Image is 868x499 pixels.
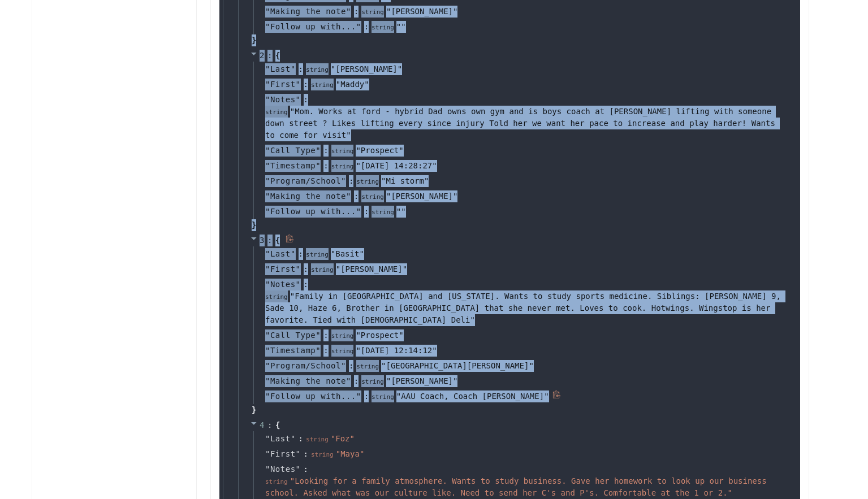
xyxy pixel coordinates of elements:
[396,392,549,401] span: " AAU Coach, Coach [PERSON_NAME] "
[291,434,296,443] span: "
[250,219,256,231] span: }
[396,207,406,216] span: " "
[270,433,291,445] span: Last
[356,161,437,170] span: " [DATE] 14:28:27 "
[270,448,296,460] span: First
[304,94,308,106] span: :
[356,178,379,185] span: string
[265,346,270,355] span: "
[265,465,270,474] span: "
[270,360,341,372] span: Program/School
[386,192,457,201] span: " [PERSON_NAME] "
[265,176,270,185] span: "
[331,147,354,155] span: string
[270,160,316,172] span: Timestamp
[270,263,296,275] span: First
[306,251,329,258] span: string
[299,63,303,75] span: :
[336,264,407,274] span: " [PERSON_NAME] "
[296,80,301,89] span: "
[260,420,265,429] span: 4
[316,346,321,355] span: "
[270,248,291,260] span: Last
[296,465,301,474] span: "
[346,376,351,385] span: "
[361,8,384,16] span: string
[265,95,270,104] span: "
[267,50,273,62] span: :
[386,376,457,385] span: " [PERSON_NAME] "
[331,64,402,73] span: " [PERSON_NAME] "
[331,348,354,355] span: string
[291,249,296,258] span: "
[265,249,270,258] span: "
[265,207,270,216] span: "
[270,190,346,202] span: Making the note
[361,193,384,201] span: string
[331,163,354,170] span: string
[270,6,346,18] span: Making the note
[270,375,346,387] span: Making the note
[265,331,270,340] span: "
[265,80,270,89] span: "
[265,449,270,458] span: "
[356,346,437,355] span: " [DATE] 12:14:12 "
[311,266,334,274] span: string
[306,66,329,73] span: string
[299,433,303,445] span: :
[270,63,291,75] span: Last
[323,329,328,341] span: :
[346,7,351,16] span: "
[265,107,775,140] span: " Mom. Works at ford - hybrid Dad owns own gym and is boys coach at [PERSON_NAME] lifting with so...
[372,24,394,31] span: string
[381,361,534,370] span: " [GEOGRAPHIC_DATA][PERSON_NAME] "
[311,81,334,89] span: string
[250,404,256,416] span: }
[356,22,361,31] span: "
[361,378,384,385] span: string
[381,176,429,185] span: " Mi storm "
[354,190,359,202] span: :
[270,329,316,341] span: Call Type
[270,94,296,106] span: Notes
[349,360,353,372] span: :
[265,146,270,155] span: "
[316,331,321,340] span: "
[270,79,296,90] span: First
[260,236,265,245] span: 3
[296,280,301,289] span: "
[304,263,308,275] span: :
[552,390,563,402] span: Copy to clipboard
[265,434,270,443] span: "
[270,279,296,290] span: Notes
[270,175,341,187] span: Program/School
[265,376,270,385] span: "
[265,361,270,370] span: "
[341,361,346,370] span: "
[265,192,270,201] span: "
[296,449,301,458] span: "
[316,161,321,170] span: "
[346,192,351,201] span: "
[275,50,280,62] span: {
[364,206,369,218] span: :
[323,345,328,357] span: :
[354,375,359,387] span: :
[270,390,356,402] span: Follow up with...
[364,21,369,33] span: :
[250,34,256,46] span: }
[336,80,369,89] span: " Maddy "
[372,393,394,401] span: string
[356,331,403,340] span: " Prospect "
[296,264,301,274] span: "
[267,419,273,431] span: :
[386,7,457,16] span: " [PERSON_NAME] "
[311,451,334,458] span: string
[286,235,296,246] span: Copy to clipboard
[336,449,365,458] span: " Maya "
[265,293,288,301] span: string
[265,7,270,16] span: "
[331,249,364,258] span: " Basit "
[356,363,379,370] span: string
[304,79,308,90] span: :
